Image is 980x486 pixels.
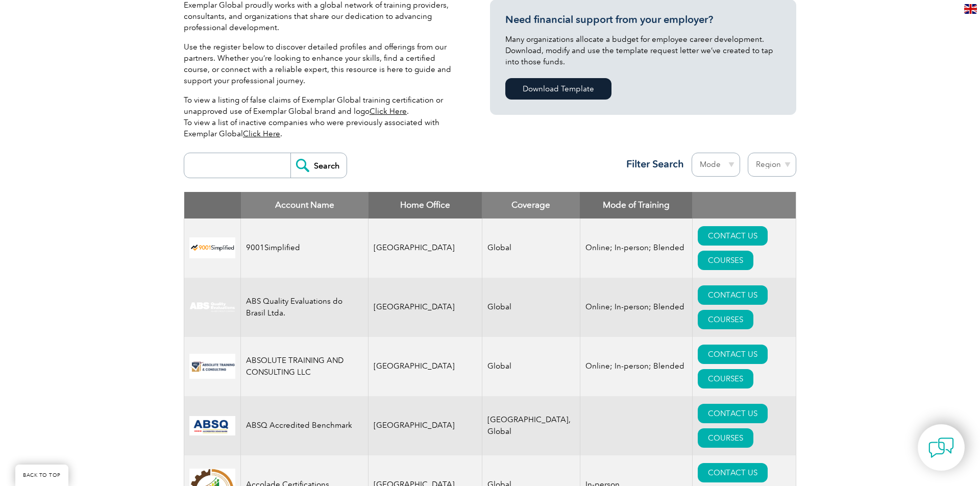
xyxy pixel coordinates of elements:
[505,78,611,100] a: Download Template
[241,192,369,218] th: Account Name: activate to sort column descending
[698,428,753,448] a: COURSES
[243,129,280,138] a: Click Here
[482,278,580,337] td: Global
[698,369,753,388] a: COURSES
[241,278,369,337] td: ABS Quality Evaluations do Brasil Ltda.
[698,285,768,305] a: CONTACT US
[580,337,692,396] td: Online; In-person; Blended
[698,226,768,246] a: CONTACT US
[580,218,692,278] td: Online; In-person; Blended
[505,34,781,67] p: Many organizations allocate a budget for employee career development. Download, modify and use th...
[241,218,369,278] td: 9001Simplified
[369,192,482,218] th: Home Office: activate to sort column ascending
[189,302,235,313] img: c92924ac-d9bc-ea11-a814-000d3a79823d-logo.jpg
[698,345,768,364] a: CONTACT US
[482,337,580,396] td: Global
[369,337,482,396] td: [GEOGRAPHIC_DATA]
[15,465,68,486] a: BACK TO TOP
[369,396,482,455] td: [GEOGRAPHIC_DATA]
[241,337,369,396] td: ABSOLUTE TRAINING AND CONSULTING LLC
[290,153,347,178] input: Search
[189,354,235,379] img: 16e092f6-eadd-ed11-a7c6-00224814fd52-logo.png
[505,13,781,26] h3: Need financial support from your employer?
[482,192,580,218] th: Coverage: activate to sort column ascending
[580,192,692,218] th: Mode of Training: activate to sort column ascending
[370,107,407,116] a: Click Here
[184,41,459,86] p: Use the register below to discover detailed profiles and offerings from our partners. Whether you...
[698,463,768,482] a: CONTACT US
[698,310,753,329] a: COURSES
[184,94,459,139] p: To view a listing of false claims of Exemplar Global training certification or unapproved use of ...
[189,416,235,435] img: cc24547b-a6e0-e911-a812-000d3a795b83-logo.png
[928,435,954,460] img: contact-chat.png
[964,4,977,14] img: en
[698,251,753,270] a: COURSES
[482,218,580,278] td: Global
[580,278,692,337] td: Online; In-person; Blended
[620,158,684,171] h3: Filter Search
[241,396,369,455] td: ABSQ Accredited Benchmark
[369,218,482,278] td: [GEOGRAPHIC_DATA]
[189,237,235,258] img: 37c9c059-616f-eb11-a812-002248153038-logo.png
[698,404,768,423] a: CONTACT US
[482,396,580,455] td: [GEOGRAPHIC_DATA], Global
[369,278,482,337] td: [GEOGRAPHIC_DATA]
[692,192,796,218] th: : activate to sort column ascending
